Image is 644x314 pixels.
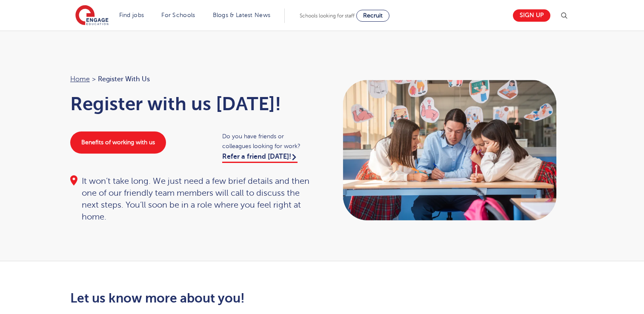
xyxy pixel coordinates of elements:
a: Recruit [356,10,389,22]
a: Find jobs [119,12,144,18]
a: Benefits of working with us [70,131,166,154]
img: Engage Education [75,5,109,26]
span: Register with us [98,74,150,85]
h2: Let us know more about you! [70,291,402,305]
span: Do you have friends or colleagues looking for work? [222,131,314,151]
a: Home [70,75,90,83]
div: It won’t take long. We just need a few brief details and then one of our friendly team members wi... [70,175,314,223]
span: Recruit [363,12,383,19]
span: > [92,75,96,83]
a: Blogs & Latest News [213,12,271,18]
nav: breadcrumb [70,74,314,85]
span: Schools looking for staff [300,13,355,19]
a: For Schools [161,12,195,18]
a: Sign up [513,9,550,22]
h1: Register with us [DATE]! [70,93,314,114]
a: Refer a friend [DATE]! [222,153,298,163]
